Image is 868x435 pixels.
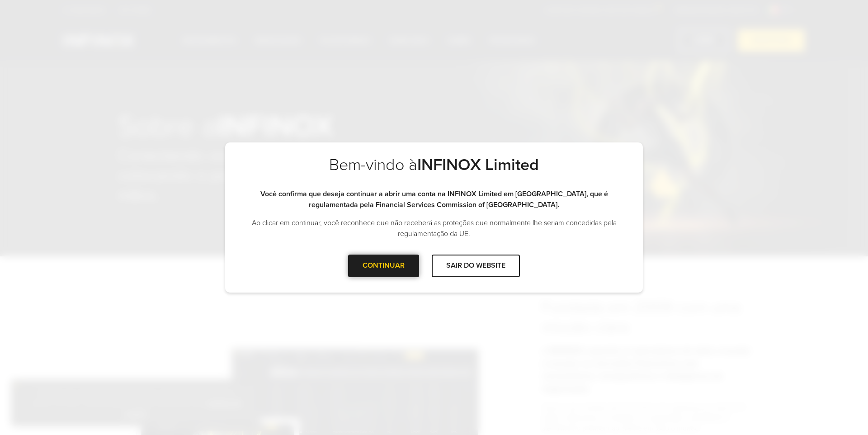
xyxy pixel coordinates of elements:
div: SAIR DO WEBSITE [432,255,520,277]
strong: INFINOX Limited [417,155,539,175]
strong: Você confirma que deseja continuar a abrir uma conta na INFINOX Limited em [GEOGRAPHIC_DATA], que... [260,189,608,209]
p: Ao clicar em continuar, você reconhece que não receberá as proteções que normalmente lhe seriam c... [243,217,625,239]
h2: Bem-vindo à [243,155,625,189]
div: CONTINUAR [348,255,419,277]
